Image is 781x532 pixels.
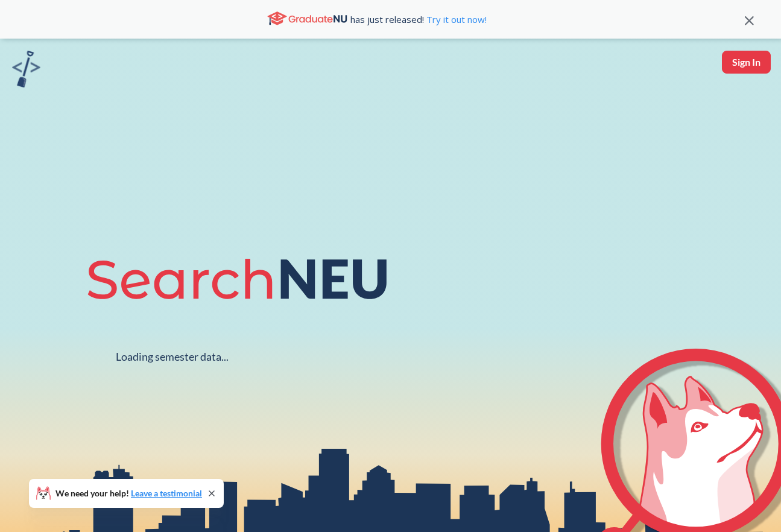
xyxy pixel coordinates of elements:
[350,13,487,26] span: has just released!
[55,489,202,498] span: We need your help!
[131,488,202,498] a: Leave a testimonial
[722,51,771,74] button: Sign In
[116,350,229,364] div: Loading semester data...
[12,51,40,87] img: sandbox logo
[12,51,40,91] a: sandbox logo
[424,13,487,25] a: Try it out now!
